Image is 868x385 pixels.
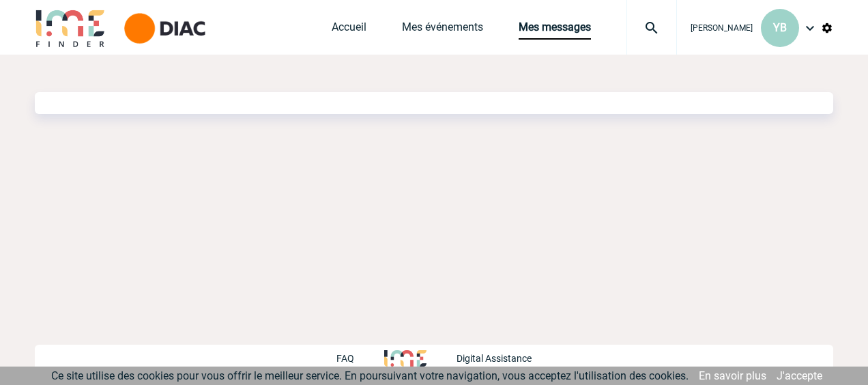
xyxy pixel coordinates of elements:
[402,20,483,40] a: Mes événements
[519,20,591,40] a: Mes messages
[384,350,426,367] img: http://www.idealmeetingsevents.fr/
[773,21,787,34] span: YB
[35,8,106,47] img: IME-Finder
[457,353,532,364] p: Digital Assistance
[777,369,822,382] a: J'accepte
[691,23,753,33] span: [PERSON_NAME]
[336,353,354,364] p: FAQ
[332,20,366,40] a: Accueil
[699,369,766,382] a: En savoir plus
[336,351,384,364] a: FAQ
[51,369,689,382] span: Ce site utilise des cookies pour vous offrir le meilleur service. En poursuivant votre navigation...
